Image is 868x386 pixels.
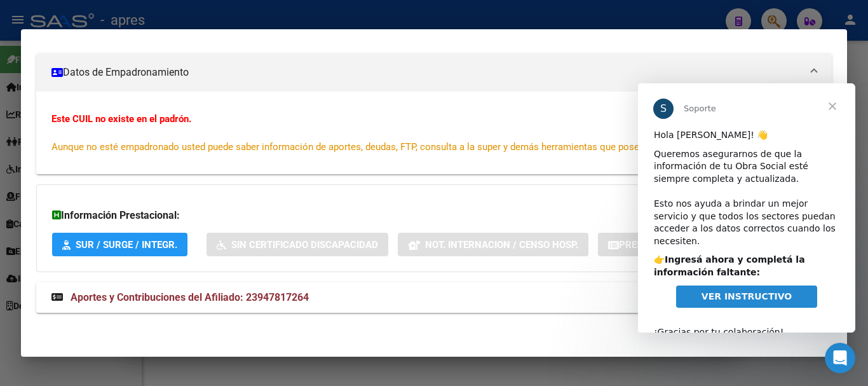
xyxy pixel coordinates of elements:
span: Aunque no esté empadronado usted puede saber información de aportes, deudas, FTP, consulta a la s... [51,141,674,153]
button: Not. Internacion / Censo Hosp. [398,233,588,256]
button: Sin Certificado Discapacidad [207,233,388,256]
mat-expansion-panel-header: Aportes y Contribuciones del Afiliado: 23947817264 [36,282,832,313]
span: SUR / SURGE / INTEGR. [76,239,177,251]
div: ¡Gracias por tu colaboración! ​ [16,230,201,268]
mat-panel-title: Datos de Empadronamiento [51,65,801,80]
span: Aportes y Contribuciones del Afiliado: 23947817264 [71,291,309,303]
iframe: Intercom live chat mensaje [638,83,855,333]
button: Prestaciones Auditadas [598,233,751,256]
button: SUR / SURGE / INTEGR. [52,233,187,256]
span: Prestaciones Auditadas [619,239,741,251]
h3: Información Prestacional: [52,208,816,223]
iframe: Intercom live chat [825,343,855,373]
span: Sin Certificado Discapacidad [231,239,378,251]
span: Not. Internacion / Censo Hosp. [425,239,578,251]
div: Datos de Empadronamiento [36,92,832,174]
strong: Este CUIL no existe en el padrón. [51,113,191,125]
mat-expansion-panel-header: Datos de Empadronamiento [36,53,832,92]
